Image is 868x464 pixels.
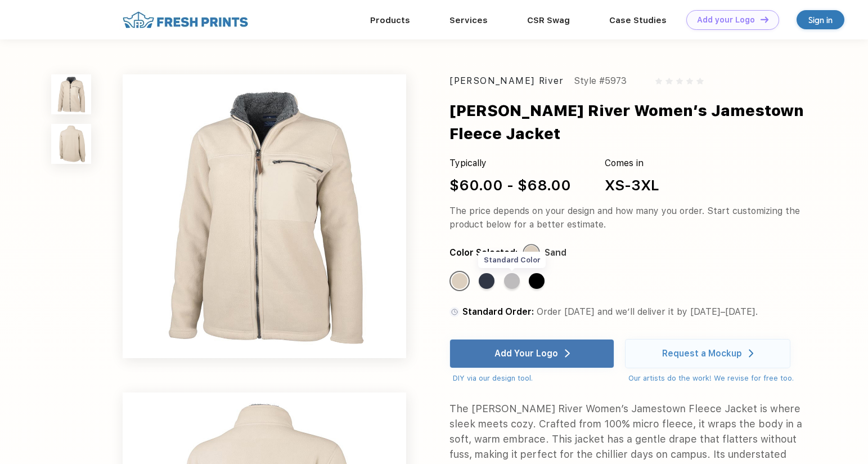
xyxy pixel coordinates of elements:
div: Add your Logo [697,15,755,25]
div: The price depends on your design and how many you order. Start customizing the product below for ... [449,204,806,231]
div: Sand [452,273,467,289]
img: func=resize&h=100 [51,124,91,164]
div: Comes in [605,157,659,170]
div: Add Your Logo [494,348,558,359]
div: Navy [479,273,494,289]
div: Light-Grey [504,273,520,289]
img: standard order [449,307,460,317]
div: DIY via our design tool. [453,373,614,384]
div: Sand [545,246,566,260]
img: white arrow [565,349,570,358]
img: fo%20logo%202.webp [119,10,251,30]
div: XS-3XL [605,174,659,196]
a: Sign in [797,10,844,29]
div: Typically [449,157,571,170]
div: $60.00 - $68.00 [449,174,571,196]
span: Standard Order: [462,306,534,317]
div: [PERSON_NAME] River Women’s Jamestown Fleece Jacket [449,99,840,146]
div: Black [529,273,545,289]
img: gray_star.svg [676,78,683,84]
img: func=resize&h=100 [51,74,91,114]
img: gray_star.svg [665,78,672,84]
a: Products [370,15,410,25]
img: gray_star.svg [655,78,662,84]
img: func=resize&h=640 [123,74,406,358]
img: gray_star.svg [696,78,703,84]
span: Order [DATE] and we’ll deliver it by [DATE]–[DATE]. [537,306,758,317]
img: DT [761,16,768,23]
img: gray_star.svg [686,78,693,84]
img: white arrow [749,349,754,358]
div: Style #5973 [574,74,627,88]
div: Color Selected: [449,246,518,260]
div: Our artists do the work! We revise for free too. [628,373,794,384]
div: Sign in [808,14,833,26]
div: [PERSON_NAME] River [449,74,564,88]
div: Request a Mockup [662,348,742,359]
